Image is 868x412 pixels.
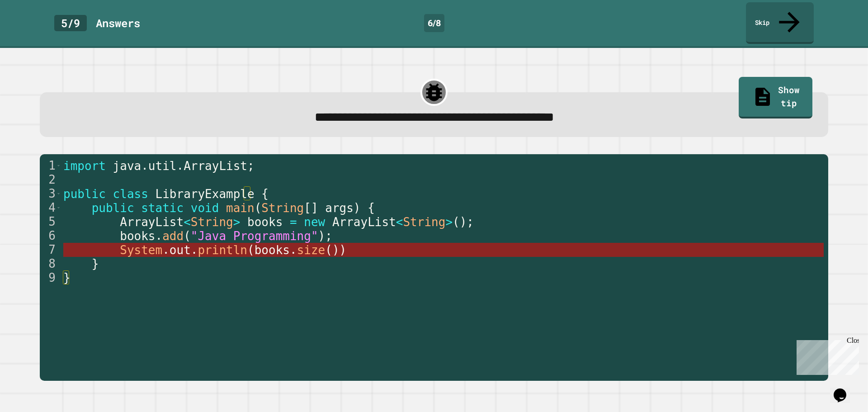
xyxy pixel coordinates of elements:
span: books [247,215,283,229]
span: > [445,215,453,229]
div: 2 [40,173,61,187]
span: System [120,243,162,257]
span: LibraryExample [155,187,254,201]
span: out [169,243,190,257]
span: String [403,215,445,229]
span: books [254,243,289,257]
span: args [325,201,354,215]
span: import [63,159,106,173]
div: 5 / 9 [54,15,87,31]
iframe: chat widget [830,376,859,403]
span: util [148,159,176,173]
span: < [396,215,403,229]
span: java [113,159,141,173]
span: class [113,187,148,201]
span: Toggle code folding, rows 3 through 9 [56,187,61,201]
span: Toggle code folding, row 1 [56,159,61,173]
div: Chat with us now!Close [4,4,62,57]
span: add [162,229,184,243]
a: Show tip [739,77,812,118]
div: 3 [40,187,61,201]
a: Skip [746,2,814,44]
div: 8 [40,257,61,271]
span: new [304,215,325,229]
div: 7 [40,243,61,257]
div: 1 [40,159,61,173]
div: Answer s [96,15,140,31]
span: Toggle code folding, rows 4 through 8 [56,201,61,215]
span: void [190,201,219,215]
span: static [141,201,184,215]
span: "Java Programming" [190,229,318,243]
span: < [184,215,191,229]
div: 6 / 8 [424,14,444,32]
span: public [63,187,106,201]
iframe: chat widget [793,336,859,375]
div: 9 [40,271,61,285]
div: 5 [40,215,61,229]
span: ArrayList [184,159,247,173]
span: String [261,201,304,215]
span: = [290,215,297,229]
span: > [233,215,240,229]
span: size [297,243,325,257]
span: println [198,243,247,257]
span: public [91,201,134,215]
span: main [226,201,255,215]
span: ArrayList [332,215,396,229]
span: ArrayList [120,215,184,229]
div: 6 [40,229,61,243]
div: 4 [40,201,61,215]
span: String [190,215,233,229]
span: books [120,229,155,243]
